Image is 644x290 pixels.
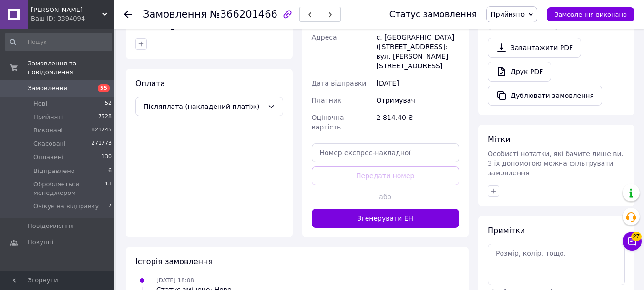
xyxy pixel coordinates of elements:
[108,202,112,211] span: 7
[33,140,66,148] span: Скасовані
[375,29,461,75] div: с. [GEOGRAPHIC_DATA] ([STREET_ADDRESS]: вул. [PERSON_NAME][STREET_ADDRESS]
[33,113,63,121] span: Прийняті
[92,126,112,135] span: 821245
[5,33,112,51] input: Пошук
[312,33,337,41] span: Адреса
[135,257,213,266] span: Історія замовлення
[312,97,342,104] span: Платник
[33,202,99,211] span: Очікує на відправку
[108,167,112,175] span: 6
[547,7,634,21] button: Замовлення виконано
[98,84,110,92] span: 55
[488,226,525,235] span: Примітки
[631,232,642,241] span: 27
[33,153,63,161] span: Оплачені
[488,150,624,177] span: Особисті нотатки, які бачите лише ви. З їх допомогою можна фільтрувати замовлення
[156,277,194,284] span: [DATE] 18:08
[491,11,525,18] span: Прийнято
[135,79,165,88] span: Оплата
[28,222,74,230] span: Повідомлення
[33,126,63,135] span: Виконані
[389,10,477,19] div: Статус замовлення
[28,238,53,247] span: Покупці
[375,92,461,109] div: Отримувач
[378,192,393,202] span: або
[33,99,47,108] span: Нові
[210,9,277,20] span: №366201466
[312,79,367,87] span: Дата відправки
[102,153,112,161] span: 130
[375,109,461,136] div: 2 814.40 ₴
[488,38,581,58] a: Завантажити PDF
[312,114,344,131] span: Оціночна вартість
[31,6,102,14] span: HUGO
[488,135,511,144] span: Мітки
[143,101,264,112] span: Післяплата (накладений платіж)
[33,180,105,197] span: Обробляється менеджером
[143,9,207,20] span: Замовлення
[488,62,551,82] a: Друк PDF
[554,11,627,18] span: Замовлення виконано
[375,75,461,92] div: [DATE]
[92,140,112,148] span: 271773
[105,180,112,197] span: 13
[105,99,112,108] span: 52
[312,143,460,162] input: Номер експрес-накладної
[98,113,112,121] span: 7528
[124,10,132,19] div: Повернутися назад
[31,14,114,23] div: Ваш ID: 3394094
[312,209,460,228] button: Згенерувати ЕН
[488,86,602,106] button: Дублювати замовлення
[623,232,642,251] button: Чат з покупцем27
[28,84,67,93] span: Замовлення
[33,167,75,175] span: Відправлено
[28,59,114,76] span: Замовлення та повідомлення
